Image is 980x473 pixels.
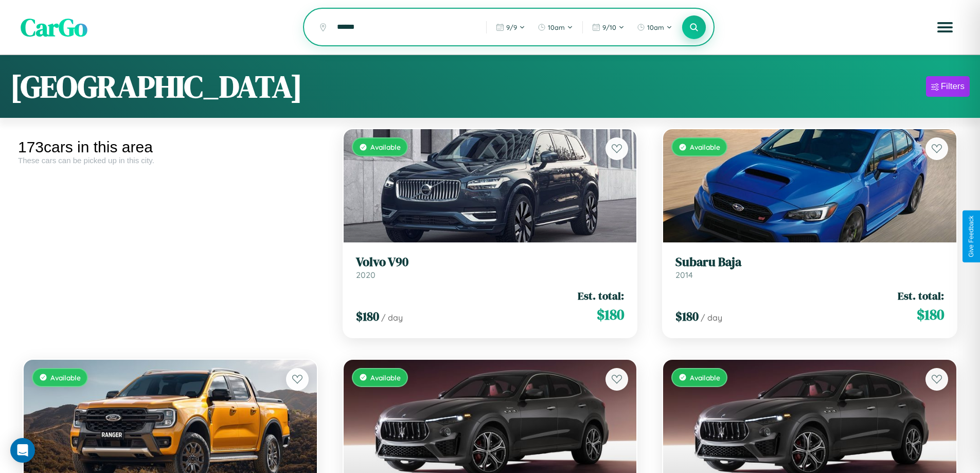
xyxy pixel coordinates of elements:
[587,19,630,36] button: 9/10
[597,304,624,325] span: $ 180
[356,255,625,270] h3: Volvo V90
[675,255,944,280] a: Subaru Baja2014
[50,373,81,382] span: Available
[647,23,664,31] span: 10am
[370,143,401,151] span: Available
[356,255,625,280] a: Volvo V902020
[941,81,965,92] div: Filters
[18,138,323,156] div: 173 cars in this area
[917,304,944,325] span: $ 180
[578,288,624,303] span: Est. total:
[491,19,530,36] button: 9/9
[548,23,565,31] span: 10am
[532,19,578,36] button: 10am
[602,23,616,31] span: 9 / 10
[931,13,959,42] button: Open menu
[926,76,970,97] button: Filters
[690,373,720,382] span: Available
[690,143,720,151] span: Available
[10,65,302,108] h1: [GEOGRAPHIC_DATA]
[356,308,379,325] span: $ 180
[356,270,376,280] span: 2020
[18,156,323,165] div: These cars can be picked up in this city.
[675,270,693,280] span: 2014
[968,216,975,257] div: Give Feedback
[675,255,944,270] h3: Subaru Baja
[632,19,678,36] button: 10am
[10,438,35,463] div: Open Intercom Messenger
[701,312,722,323] span: / day
[381,312,403,323] span: / day
[370,373,401,382] span: Available
[675,308,699,325] span: $ 180
[898,288,944,303] span: Est. total:
[506,23,517,31] span: 9 / 9
[21,10,87,44] span: CarGo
